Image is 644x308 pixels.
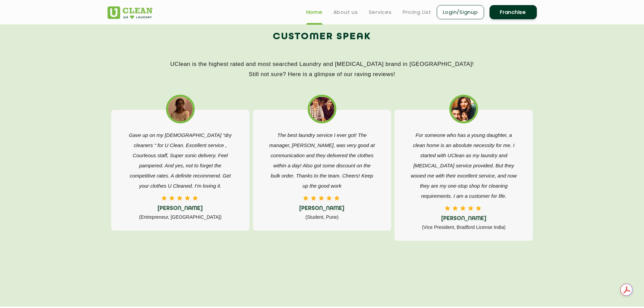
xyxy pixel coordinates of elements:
h5: [PERSON_NAME] [410,216,518,222]
h5: [PERSON_NAME] [268,206,376,212]
p: Gave up on my [DEMOGRAPHIC_DATA] “dry cleaners “ for U Clean. Excellent service , Courteous staff... [126,130,234,191]
a: Pricing List [403,8,431,16]
p: (Student, Pune) [268,212,376,222]
p: UClean is the highest rated and most searched Laundry and [MEDICAL_DATA] brand in [GEOGRAPHIC_DAT... [108,59,537,79]
h2: Customer Speak [108,29,537,45]
p: (Entrepreneur, [GEOGRAPHIC_DATA]) [126,212,234,222]
img: affordable dry cleaning [451,97,476,121]
img: best dry cleaning near me [310,97,334,121]
p: The best laundry service I ever got! The manager, [PERSON_NAME], was very good at communication a... [268,130,376,191]
img: best laundry nearme [168,97,193,121]
a: Franchise [490,5,537,19]
img: UClean Laundry and Dry Cleaning [108,6,152,19]
a: Home [306,8,323,16]
a: About us [333,8,358,16]
p: For someone who has a young daughter, a clean home is an absolute necessity for me. I started wit... [410,130,518,201]
a: Services [369,8,392,16]
p: (Vice President, Bradford License India) [410,222,518,232]
a: Login/Signup [437,5,484,19]
h5: [PERSON_NAME] [126,206,234,212]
